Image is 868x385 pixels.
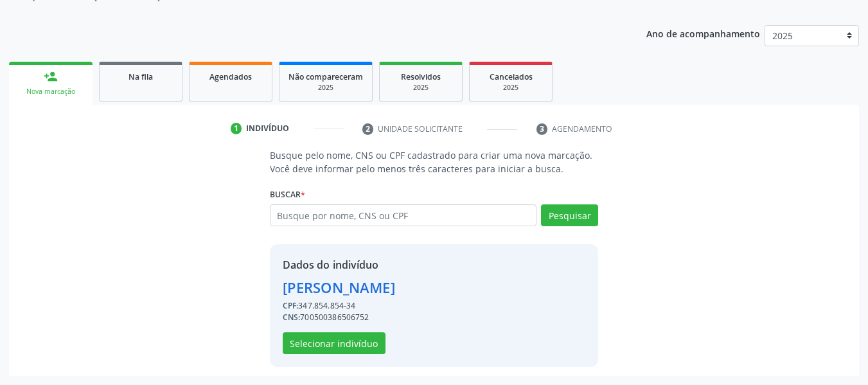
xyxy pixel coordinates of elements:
div: 1 [231,123,242,134]
p: Ano de acompanhamento [646,25,760,41]
div: [PERSON_NAME] [283,277,395,298]
div: 2025 [479,83,543,93]
span: Resolvidos [401,71,441,82]
div: person_add [44,69,58,84]
span: Cancelados [490,71,533,82]
span: CNS: [283,312,301,323]
div: 347.854.854-34 [283,300,395,312]
div: Nova marcação [18,87,84,96]
label: Buscar [270,184,305,204]
span: Na fila [128,71,153,82]
button: Selecionar indivíduo [283,332,385,354]
button: Pesquisar [541,204,598,226]
span: CPF: [283,300,299,311]
input: Busque por nome, CNS ou CPF [270,204,537,226]
span: Agendados [209,71,252,82]
span: Não compareceram [288,71,363,82]
div: 2025 [288,83,363,93]
p: Busque pelo nome, CNS ou CPF cadastrado para criar uma nova marcação. Você deve informar pelo men... [270,148,599,175]
div: 2025 [389,83,453,93]
div: Dados do indivíduo [283,257,395,273]
div: Indivíduo [246,123,289,134]
div: 700500386506752 [283,312,395,323]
